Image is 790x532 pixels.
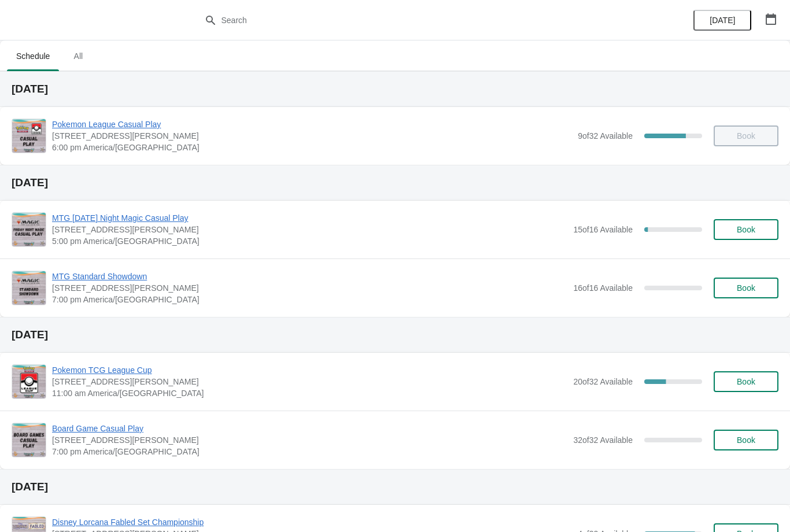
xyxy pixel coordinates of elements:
[7,46,59,66] span: Schedule
[12,119,46,153] img: Pokemon League Casual Play | 2040 Louetta Rd Ste I Spring, TX 77388 | 6:00 pm America/Chicago
[714,430,778,450] button: Book
[52,516,572,528] span: Disney Lorcana Fabled Set Championship
[52,376,567,387] span: [STREET_ADDRESS][PERSON_NAME]
[52,294,567,305] span: 7:00 pm America/[GEOGRAPHIC_DATA]
[737,377,755,386] span: Book
[737,283,755,293] span: Book
[573,377,633,386] span: 20 of 32 Available
[12,423,46,457] img: Board Game Casual Play | 2040 Louetta Rd Ste I Spring, TX 77388 | 7:00 pm America/Chicago
[52,271,567,282] span: MTG Standard Showdown
[52,142,572,153] span: 6:00 pm America/[GEOGRAPHIC_DATA]
[714,278,778,298] button: Book
[737,225,755,234] span: Book
[714,371,778,392] button: Book
[52,423,567,434] span: Board Game Casual Play
[52,387,567,399] span: 11:00 am America/[GEOGRAPHIC_DATA]
[64,46,93,66] span: All
[12,271,46,305] img: MTG Standard Showdown | 2040 Louetta Rd Ste I Spring, TX 77388 | 7:00 pm America/Chicago
[12,213,46,246] img: MTG Friday Night Magic Casual Play | 2040 Louetta Rd Ste I Spring, TX 77388 | 5:00 pm America/Chi...
[52,212,567,224] span: MTG [DATE] Night Magic Casual Play
[693,10,751,31] button: [DATE]
[52,364,567,376] span: Pokemon TCG League Cup
[52,119,572,130] span: Pokemon League Casual Play
[52,235,567,247] span: 5:00 pm America/[GEOGRAPHIC_DATA]
[12,177,778,189] h2: [DATE]
[12,365,46,398] img: Pokemon TCG League Cup | 2040 Louetta Rd Ste I Spring, TX 77388 | 11:00 am America/Chicago
[52,446,567,457] span: 7:00 pm America/[GEOGRAPHIC_DATA]
[714,219,778,240] button: Book
[573,225,633,234] span: 15 of 16 Available
[710,16,735,25] span: [DATE]
[737,435,755,445] span: Book
[12,83,778,95] h2: [DATE]
[52,282,567,294] span: [STREET_ADDRESS][PERSON_NAME]
[573,283,633,293] span: 16 of 16 Available
[573,435,633,445] span: 32 of 32 Available
[12,481,778,493] h2: [DATE]
[12,329,778,341] h2: [DATE]
[578,131,633,141] span: 9 of 32 Available
[221,10,593,31] input: Search
[52,434,567,446] span: [STREET_ADDRESS][PERSON_NAME]
[52,224,567,235] span: [STREET_ADDRESS][PERSON_NAME]
[52,130,572,142] span: [STREET_ADDRESS][PERSON_NAME]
